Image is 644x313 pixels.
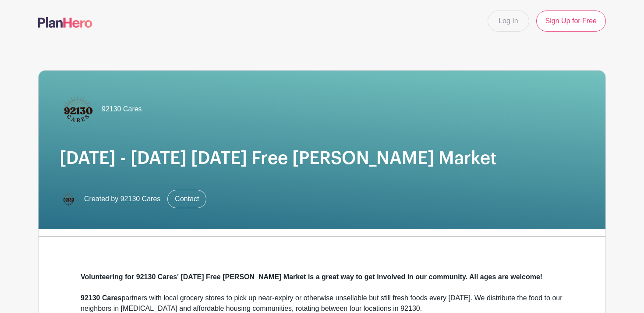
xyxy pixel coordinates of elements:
[60,92,95,127] img: 92130Cares_Logo_(1).png
[81,294,121,302] strong: 92130 Cares
[38,17,92,28] img: logo-507f7623f17ff9eddc593b1ce0a138ce2505c220e1c5a4e2b4648c50719b7d32.svg
[60,148,584,169] h1: [DATE] - [DATE] [DATE] Free [PERSON_NAME] Market
[536,11,606,32] a: Sign Up for Free
[167,190,206,208] a: Contact
[84,194,160,204] span: Created by 92130 Cares
[60,190,77,208] img: Untitled-Artwork%20(4).png
[81,273,542,281] strong: Volunteering for 92130 Cares' [DATE] Free [PERSON_NAME] Market is a great way to get involved in ...
[102,104,142,114] span: 92130 Cares
[488,11,529,32] a: Log In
